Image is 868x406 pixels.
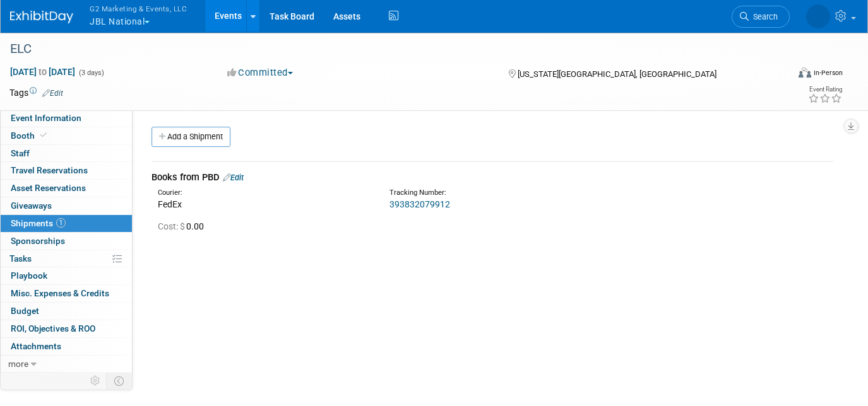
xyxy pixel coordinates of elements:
button: Committed [223,66,298,79]
span: [US_STATE][GEOGRAPHIC_DATA], [GEOGRAPHIC_DATA] [518,69,716,79]
span: to [37,67,49,77]
a: Misc. Expenses & Credits [1,285,132,302]
div: Event Format [720,66,843,84]
span: Budget [11,306,39,316]
div: Tracking Number: [389,188,660,198]
a: Budget [1,303,132,320]
span: Cost: $ [158,221,186,231]
span: Playbook [11,270,47,281]
a: Event Information [1,110,132,127]
a: Shipments1 [1,215,132,232]
a: Tasks [1,250,132,267]
a: Search [732,6,790,28]
span: Asset Reservations [11,183,86,193]
i: Booth reservation complete [40,132,47,139]
td: Tags [9,86,63,99]
div: Courier: [158,188,371,198]
span: Search [749,12,778,21]
a: Booth [1,127,132,144]
div: Books from PBD [152,171,833,184]
span: Booth [11,130,49,141]
a: ROI, Objectives & ROO [1,320,132,337]
span: Tasks [9,253,32,264]
span: Giveaways [11,200,52,211]
a: Asset Reservations [1,180,132,197]
a: Add a Shipment [152,127,230,147]
img: ExhibitDay [10,11,73,23]
div: Event Rating [808,86,842,93]
span: G2 Marketing & Events, LLC [90,2,187,15]
span: Shipments [11,218,66,228]
td: Toggle Event Tabs [107,373,133,389]
a: Edit [223,173,244,182]
span: 0.00 [158,221,209,231]
span: (3 days) [78,69,104,77]
span: Travel Reservations [11,165,88,175]
span: more [8,359,28,369]
span: 1 [56,218,66,228]
a: Sponsorships [1,233,132,250]
a: Travel Reservations [1,162,132,179]
a: Edit [42,89,63,98]
div: In-Person [813,68,843,78]
img: Format-Inperson.png [799,67,811,78]
a: Giveaways [1,197,132,214]
a: Staff [1,145,132,162]
a: more [1,356,132,373]
span: [DATE] [DATE] [9,66,76,78]
div: FedEx [158,198,371,211]
a: Attachments [1,338,132,355]
td: Personalize Event Tab Strip [85,373,107,389]
div: ELC [6,38,772,61]
span: Attachments [11,341,61,351]
span: Misc. Expenses & Credits [11,288,109,298]
span: ROI, Objectives & ROO [11,323,95,333]
img: Laine Butler [806,4,830,28]
a: Playbook [1,267,132,284]
a: 393832079912 [389,199,450,209]
span: Sponsorships [11,236,65,246]
span: Staff [11,148,30,158]
span: Event Information [11,113,81,123]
